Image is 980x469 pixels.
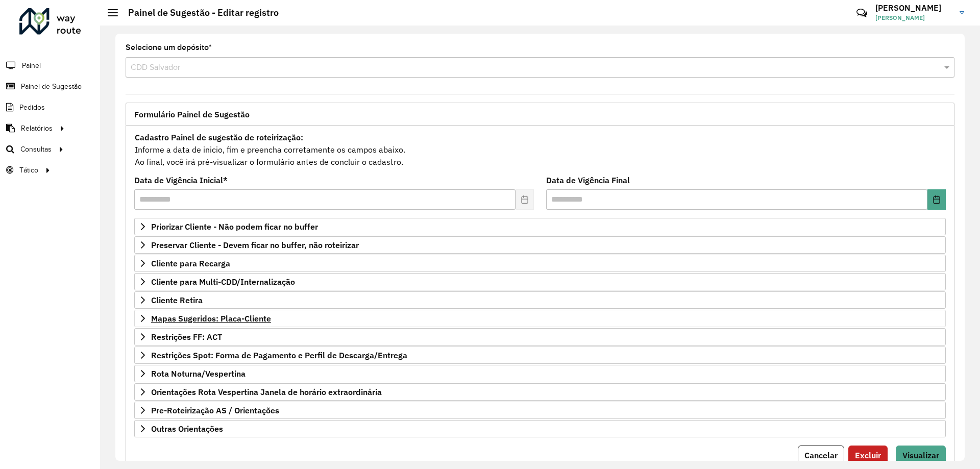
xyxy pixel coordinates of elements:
[851,2,873,24] a: Contato Rápido
[804,450,838,460] span: Cancelar
[151,388,382,396] span: Orientações Rota Vespertina Janela de horário extraordinária
[19,165,38,176] span: Tático
[848,446,888,465] button: Excluir
[151,406,279,414] span: Pre-Roteirização AS / Orientações
[134,131,946,168] div: Informe a data de inicio, fim e preencha corretamente os campos abaixo. Ao final, você irá pré-vi...
[21,81,82,92] span: Painel de Sugestão
[875,13,952,22] span: [PERSON_NAME]
[134,218,946,235] a: Priorizar Cliente - Não podem ficar no buffer
[19,102,45,113] span: Pedidos
[134,310,946,327] a: Mapas Sugeridos: Placa-Cliente
[134,383,946,401] a: Orientações Rota Vespertina Janela de horário extraordinária
[126,41,212,54] label: Selecione um depósito
[134,420,946,437] a: Outras Orientações
[151,296,203,304] span: Cliente Retira
[151,425,223,433] span: Outras Orientações
[134,291,946,309] a: Cliente Retira
[151,314,271,323] span: Mapas Sugeridos: Placa-Cliente
[134,347,946,364] a: Restrições Spot: Forma de Pagamento e Perfil de Descarga/Entrega
[135,132,303,142] strong: Cadastro Painel de sugestão de roteirização:
[546,174,630,186] label: Data de Vigência Final
[134,328,946,345] a: Restrições FF: ACT
[21,123,53,134] span: Relatórios
[855,450,881,460] span: Excluir
[134,236,946,254] a: Preservar Cliente - Devem ficar no buffer, não roteirizar
[151,278,295,286] span: Cliente para Multi-CDD/Internalização
[902,450,939,460] span: Visualizar
[151,369,246,378] span: Rota Noturna/Vespertina
[151,259,230,267] span: Cliente para Recarga
[151,333,222,341] span: Restrições FF: ACT
[134,402,946,419] a: Pre-Roteirização AS / Orientações
[875,3,952,13] h3: [PERSON_NAME]
[151,351,407,359] span: Restrições Spot: Forma de Pagamento e Perfil de Descarga/Entrega
[927,189,946,210] button: Choose Date
[896,446,946,465] button: Visualizar
[798,446,844,465] button: Cancelar
[134,273,946,290] a: Cliente para Multi-CDD/Internalização
[20,144,52,155] span: Consultas
[134,365,946,382] a: Rota Noturna/Vespertina
[134,110,250,118] span: Formulário Painel de Sugestão
[22,60,41,71] span: Painel
[151,241,359,249] span: Preservar Cliente - Devem ficar no buffer, não roteirizar
[134,174,228,186] label: Data de Vigência Inicial
[118,7,279,18] h2: Painel de Sugestão - Editar registro
[151,223,318,231] span: Priorizar Cliente - Não podem ficar no buffer
[134,255,946,272] a: Cliente para Recarga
